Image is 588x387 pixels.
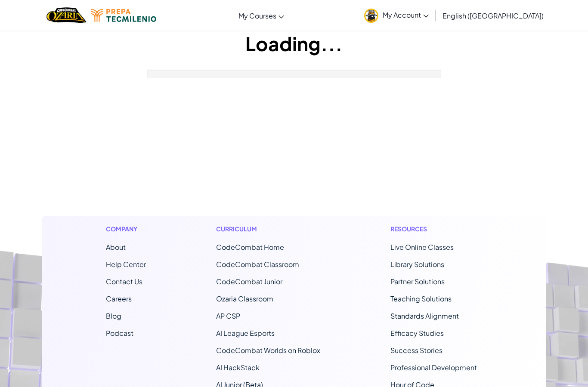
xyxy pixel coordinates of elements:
a: AI HackStack [216,363,260,372]
a: AP CSP [216,311,240,320]
a: Professional Development [390,363,477,372]
a: CodeCombat Worlds on Roblox [216,346,320,355]
a: Ozaria Classroom [216,294,273,303]
img: Tecmilenio logo [91,9,156,22]
a: Podcast [106,329,133,338]
a: AI League Esports [216,329,275,338]
a: Library Solutions [390,260,444,269]
a: Careers [106,294,132,303]
h1: Resources [390,224,482,233]
a: About [106,243,126,252]
a: CodeCombat Classroom [216,260,299,269]
a: My Courses [234,4,288,27]
a: Teaching Solutions [390,294,452,303]
span: English ([GEOGRAPHIC_DATA]) [443,11,544,20]
a: CodeCombat Junior [216,277,282,286]
img: avatar [364,9,378,23]
a: Ozaria by CodeCombat logo [46,6,87,24]
a: Success Stories [390,346,443,355]
h1: Company [106,224,146,233]
a: Efficacy Studies [390,329,444,338]
a: Blog [106,311,121,320]
a: My Account [360,2,433,29]
a: Partner Solutions [390,277,445,286]
span: Contact Us [106,277,142,286]
span: CodeCombat Home [216,243,284,252]
h1: Curriculum [216,224,320,233]
a: English ([GEOGRAPHIC_DATA]) [438,4,548,27]
span: My Account [383,10,429,19]
span: My Courses [238,11,276,20]
a: Help Center [106,260,146,269]
a: Standards Alignment [390,311,459,320]
a: Live Online Classes [390,243,454,252]
img: Home [46,6,87,24]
